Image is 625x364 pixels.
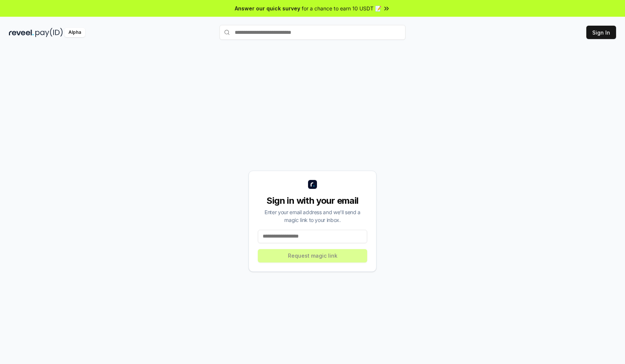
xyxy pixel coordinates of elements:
[235,4,300,12] span: Answer our quick survey
[258,208,367,224] div: Enter your email address and we’ll send a magic link to your inbox.
[35,28,63,37] img: pay_id
[302,4,381,12] span: for a chance to earn 10 USDT 📝
[258,195,367,207] div: Sign in with your email
[308,180,317,189] img: logo_small
[586,26,616,39] button: Sign In
[9,28,34,37] img: reveel_dark
[64,28,85,37] div: Alpha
